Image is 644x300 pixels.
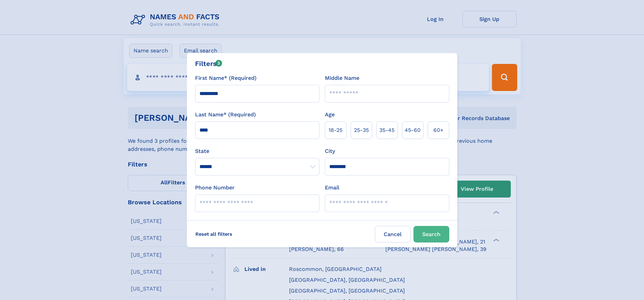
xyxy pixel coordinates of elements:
label: First Name* (Required) [195,74,257,82]
span: 25‑35 [354,126,369,134]
span: 18‑25 [329,126,342,134]
span: 35‑45 [379,126,395,134]
button: Search [413,226,449,243]
label: Age [325,111,335,119]
label: Last Name* (Required) [195,111,256,119]
div: Filters [195,59,222,69]
span: 60+ [433,126,444,134]
label: Middle Name [325,74,359,82]
label: State [195,147,319,155]
label: Reset all filters [191,226,237,242]
label: Phone Number [195,184,235,192]
label: Email [325,184,339,192]
span: 45‑60 [405,126,421,134]
label: Cancel [375,226,411,243]
label: City [325,147,335,155]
